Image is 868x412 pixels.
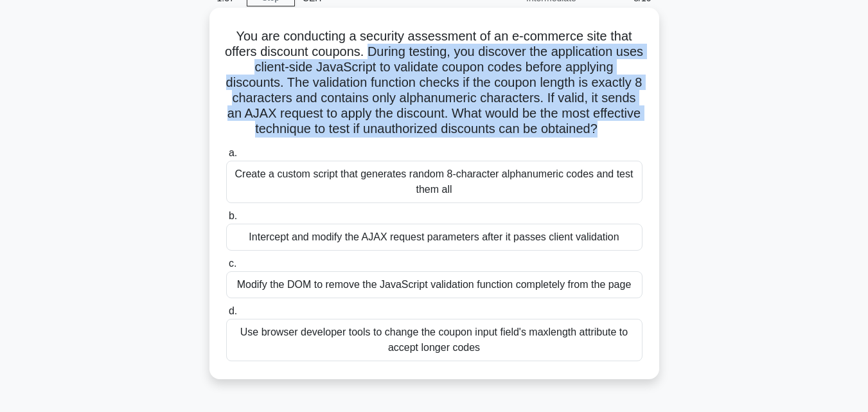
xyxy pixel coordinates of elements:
[229,305,237,316] span: d.
[226,319,642,361] div: Use browser developer tools to change the coupon input field's maxlength attribute to accept long...
[229,147,237,158] span: a.
[226,161,642,203] div: Create a custom script that generates random 8-character alphanumeric codes and test them all
[225,28,644,138] h5: You are conducting a security assessment of an e-commerce site that offers discount coupons. Duri...
[229,258,236,269] span: c.
[226,224,642,251] div: Intercept and modify the AJAX request parameters after it passes client validation
[229,210,237,221] span: b.
[226,271,642,298] div: Modify the DOM to remove the JavaScript validation function completely from the page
